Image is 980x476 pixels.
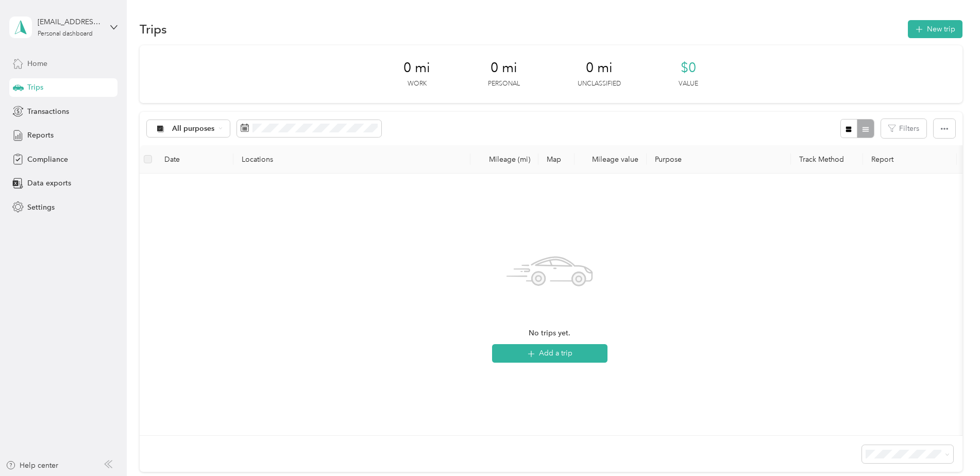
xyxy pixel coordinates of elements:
[27,82,43,93] span: Trips
[863,145,957,174] th: Report
[491,60,517,76] span: 0 mi
[908,20,962,38] button: New trip
[538,145,575,174] th: Map
[679,79,698,89] p: Value
[681,60,696,76] span: $0
[470,145,538,174] th: Mileage (mi)
[647,145,791,174] th: Purpose
[27,106,69,117] span: Transactions
[6,460,58,471] button: Help center
[27,130,54,141] span: Reports
[27,58,47,69] span: Home
[233,145,470,174] th: Locations
[38,31,93,37] div: Personal dashboard
[27,202,55,213] span: Settings
[172,125,215,132] span: All purposes
[408,79,427,89] p: Work
[403,60,430,76] span: 0 mi
[488,79,520,89] p: Personal
[156,145,233,174] th: Date
[27,154,68,165] span: Compliance
[586,60,613,76] span: 0 mi
[529,328,570,339] span: No trips yet.
[492,344,607,363] button: Add a trip
[922,418,980,476] iframe: Everlance-gr Chat Button Frame
[881,119,926,138] button: Filters
[140,24,167,35] h1: Trips
[791,145,863,174] th: Track Method
[578,79,621,89] p: Unclassified
[575,145,647,174] th: Mileage value
[38,16,102,27] div: [EMAIL_ADDRESS][DOMAIN_NAME]
[27,178,71,189] span: Data exports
